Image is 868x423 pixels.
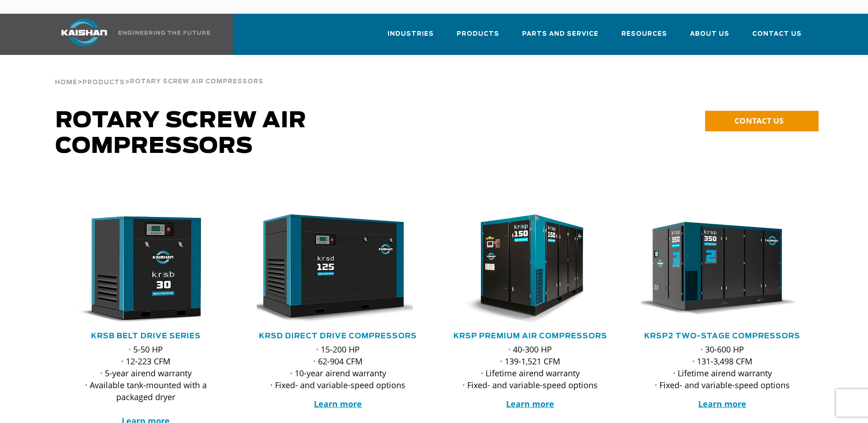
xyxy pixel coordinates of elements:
[257,214,420,324] div: krsd125
[644,332,800,340] a: KRSP2 Two-Stage Compressors
[119,31,210,35] img: Engineering the future
[690,29,729,39] span: About Us
[55,80,77,86] span: Home
[55,110,307,157] span: Rotary Screw Air Compressors
[621,22,667,53] a: Resources
[752,29,802,39] span: Contact Us
[457,29,499,39] span: Products
[82,78,125,86] a: Products
[58,214,221,324] img: krsb30
[250,214,413,324] img: krsd125
[50,14,212,55] a: Kaishan USA
[259,332,417,340] a: KRSD Direct Drive Compressors
[257,343,420,391] p: · 15-200 HP · 62-904 CFM · 10-year airend warranty · Fixed- and variable-speed options
[130,79,264,85] span: Rotary Screw Air Compressors
[55,78,77,86] a: Home
[734,115,783,126] span: CONTACT US
[314,398,362,409] a: Learn more
[522,29,598,39] span: Parts and Service
[388,22,434,53] a: Industries
[82,80,125,86] span: Products
[449,343,612,391] p: · 40-300 HP · 139-1,521 CFM · Lifetime airend warranty · Fixed- and variable-speed options
[705,111,819,131] a: CONTACT US
[91,332,201,340] a: KRSB Belt Drive Series
[65,214,227,324] div: krsb30
[621,29,667,39] span: Resources
[50,19,119,46] img: kaishan logo
[457,22,499,53] a: Products
[698,398,746,409] a: Learn more
[690,22,729,53] a: About Us
[442,214,605,324] img: krsp150
[506,398,554,409] a: Learn more
[453,332,607,340] a: KRSP Premium Air Compressors
[449,214,612,324] div: krsp150
[634,214,797,324] img: krsp350
[388,29,434,39] span: Industries
[55,55,264,90] div: > >
[641,343,804,391] p: · 30-600 HP · 131-3,498 CFM · Lifetime airend warranty · Fixed- and variable-speed options
[752,22,802,53] a: Contact Us
[522,22,598,53] a: Parts and Service
[641,214,804,324] div: krsp350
